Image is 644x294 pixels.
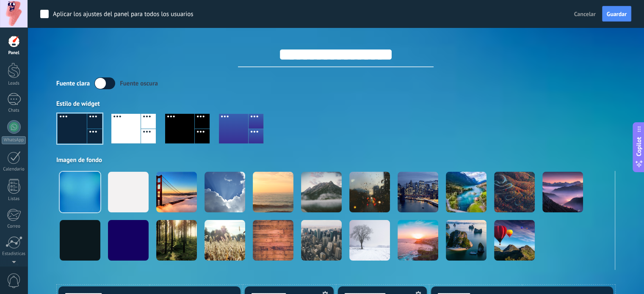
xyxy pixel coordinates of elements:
div: Fuente oscura [120,80,158,88]
div: Estilo de widget [56,100,615,108]
span: Cancelar [574,10,596,18]
div: Estadísticas [2,251,26,257]
div: Aplicar los ajustes del panel para todos los usuarios [53,10,193,19]
div: WhatsApp [2,136,26,144]
div: Chats [2,108,26,113]
div: Panel [2,50,26,56]
div: Leads [2,81,26,86]
div: Listas [2,196,26,202]
button: Guardar [602,6,631,22]
div: Imagen de fondo [56,156,615,164]
div: Calendario [2,167,26,172]
div: Fuente clara [56,80,90,88]
div: Correo [2,224,26,229]
span: Copilot [635,137,643,156]
button: Cancelar [571,8,599,20]
span: Guardar [607,11,627,17]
